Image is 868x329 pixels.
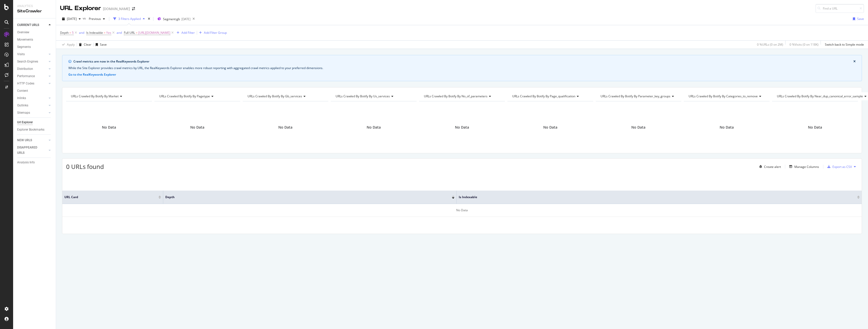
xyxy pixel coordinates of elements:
span: URLs Crawled By Botify By parameter_key_groups [601,94,670,98]
span: Depth [165,195,444,199]
span: = [136,31,138,35]
div: Add Filter Group [204,31,227,35]
button: Manage Columns [787,164,819,170]
div: Url Explorer [17,120,33,125]
span: URL Card [64,195,157,199]
span: Previous [87,17,101,21]
h4: URLs Crawled By Botify By no_of_parameters [423,92,500,100]
span: 0 URLs found [66,162,104,171]
span: No Data [455,125,469,130]
div: times [147,16,151,21]
div: Performance [17,74,35,79]
span: Depth [60,31,69,35]
button: Go to the RealKeywords Explorer [68,72,116,77]
div: URL Explorer [60,4,101,13]
h4: URLs Crawled By Botify By market [70,92,147,100]
div: Overview [17,30,29,35]
span: 2025 Oct. 2nd [67,17,77,21]
a: Sitemaps [17,110,47,115]
h4: URLs Crawled By Botify By pagetype [158,92,236,100]
span: Is Indexable [86,31,103,35]
button: Switch back to Simple mode [823,41,864,49]
span: Segment: gb [163,17,180,21]
span: URLs Crawled By Botify By market [71,94,119,98]
div: Manage Columns [794,165,819,169]
button: Previous [87,15,107,23]
a: CURRENT URLS [17,22,47,28]
div: Outlinks [17,103,28,108]
a: Outlinks [17,103,47,108]
span: URLs Crawled By Botify By pagetype [159,94,210,98]
a: Explorer Bookmarks [17,127,52,132]
span: [URL][DOMAIN_NAME] [138,29,170,36]
div: Create alert [764,165,781,169]
button: Add Filter Group [197,30,227,36]
div: arrow-right-arrow-left [132,7,135,11]
span: = [69,31,71,35]
div: Visits [17,52,25,57]
span: No Data [631,125,645,130]
div: 0 % Visits ( 0 on 118K ) [790,42,819,47]
button: Create alert [757,163,781,171]
div: [DATE] [181,17,191,21]
span: No Data [102,125,116,130]
div: info banner [62,55,862,81]
a: Performance [17,74,47,79]
div: Analysis Info [17,160,35,165]
span: URLs Crawled By Botify By categories_to_remove [689,94,758,98]
span: Yes [106,29,111,36]
a: Segments [17,44,52,50]
div: HTTP Codes [17,81,34,86]
input: Find a URL [816,4,864,13]
h4: URLs Crawled By Botify By us_services [335,92,412,100]
a: Content [17,88,52,94]
span: Full URL [124,31,135,35]
button: Clear [77,41,91,49]
h4: URLs Crawled By Botify By categories_to_remove [688,92,765,100]
div: Distribution [17,66,33,72]
a: Analysis Info [17,160,52,165]
span: Is Indexable [459,195,850,199]
span: No Data [808,125,822,130]
span: = [104,31,105,35]
div: No Data [62,204,862,217]
div: Clear [84,42,91,47]
span: vs [83,16,87,20]
div: [DOMAIN_NAME] [103,6,130,11]
a: DISAPPEARED URLS [17,145,47,156]
a: Inlinks [17,96,47,101]
div: SiteCrawler [17,8,52,14]
span: URLs Crawled By Botify By gb_services [248,94,302,98]
span: No Data [278,125,292,130]
div: Search Engines [17,59,38,64]
span: 5 [72,29,74,36]
a: Visits [17,52,47,57]
div: 3 Filters Applied [118,17,141,21]
span: No Data [190,125,204,130]
div: While the Site Explorer provides crawl metrics by URL, the RealKeywords Explorer enables more rob... [68,66,856,70]
div: Crawl metrics are now in the RealKeywords Explorer [73,59,853,64]
div: Analytics [17,4,52,8]
a: HTTP Codes [17,81,47,86]
div: DISAPPEARED URLS [17,145,43,156]
div: Inlinks [17,96,26,101]
a: Overview [17,30,52,35]
h4: URLs Crawled By Botify By page_qualification [511,92,589,100]
button: close banner [852,58,857,65]
div: Content [17,88,28,94]
span: No Data [367,125,381,130]
a: Movements [17,37,52,42]
div: Switch back to Simple mode [825,42,864,47]
div: Save [100,42,107,47]
button: and [79,30,84,35]
button: Segment:gb[DATE] [155,15,191,23]
button: Save [851,15,864,23]
button: Save [94,41,107,49]
span: No Data [720,125,734,130]
div: and [117,31,122,35]
span: No Data [543,125,557,130]
div: Movements [17,37,33,42]
a: Url Explorer [17,120,52,125]
div: Export as CSV [832,165,852,169]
